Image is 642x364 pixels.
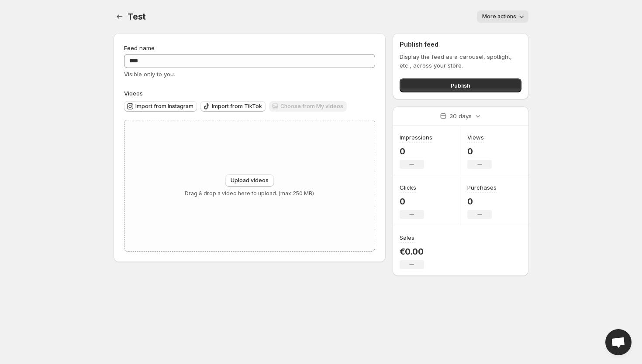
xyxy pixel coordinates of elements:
[400,183,416,192] h3: Clicks
[482,13,516,20] span: More actions
[467,196,497,207] p: 0
[477,10,528,23] button: More actions
[200,101,266,112] button: Import from TikTok
[449,112,472,120] p: 30 days
[400,133,432,142] h3: Impressions
[231,177,269,184] span: Upload videos
[605,329,632,355] a: Open chat
[124,101,197,112] button: Import from Instagram
[451,81,470,90] span: Publish
[135,103,193,110] span: Import from Instagram
[124,71,175,78] span: Visible only to you.
[400,196,424,207] p: 0
[400,78,521,92] button: Publish
[400,146,432,156] p: 0
[128,11,146,22] span: Test
[124,44,155,51] span: Feed name
[400,233,414,242] h3: Sales
[400,246,424,257] p: €0.00
[225,174,274,187] button: Upload videos
[124,90,143,97] span: Videos
[400,52,521,70] p: Display the feed as a carousel, spotlight, etc., across your store.
[114,10,126,23] button: Settings
[212,103,262,110] span: Import from TikTok
[467,183,497,192] h3: Purchases
[467,133,484,142] h3: Views
[467,146,492,156] p: 0
[400,40,521,49] h2: Publish feed
[185,190,314,197] p: Drag & drop a video here to upload. (max 250 MB)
